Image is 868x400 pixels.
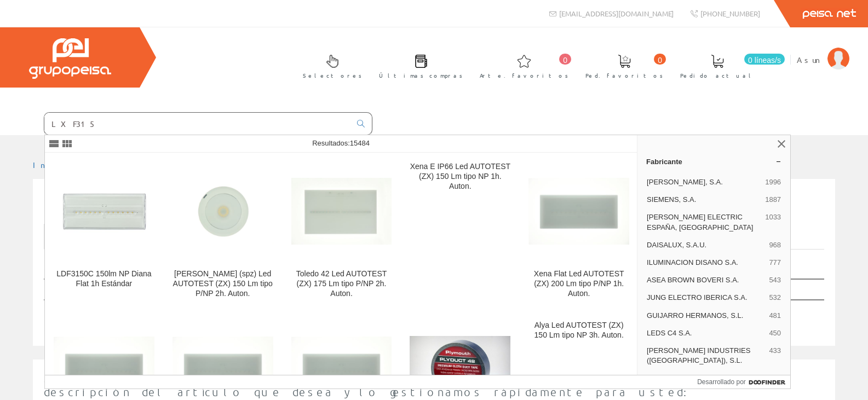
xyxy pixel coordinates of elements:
[647,311,764,321] span: GUIJARRO HERMANOS, S.L.
[350,139,370,147] span: 15484
[769,275,781,285] span: 543
[647,275,764,285] span: ASEA BROWN BOVERI S.A.
[585,71,663,79] font: Ped. favoritos
[44,372,794,398] font: Si no ha encontrado algún artículo en nuestro catálogo, introduzca aquí la cantidad y la descripc...
[303,71,362,79] font: Selectores
[647,177,761,187] span: [PERSON_NAME], S.A.
[680,71,755,79] font: Pedido actual
[291,269,392,299] div: Toledo 42 Led AUTOTEST (ZX) 175 Lm tipo P/NP 2h. Auton.
[642,370,786,389] button: Mostrar más…
[44,261,96,271] font: Mostrar
[44,195,133,218] font: LXF3150C
[700,9,760,18] font: [PHONE_NUMBER]
[45,153,163,311] a: LDF3150C 150lm NP Diana Flat 1h Estándar LDF3150C 150lm NP Diana Flat 1h Estándar
[697,375,790,389] a: Desarrollado por
[797,55,822,65] font: Asun
[33,160,79,170] a: Inicio
[647,212,761,232] span: [PERSON_NAME] ELECTRIC ESPAÑA, [GEOGRAPHIC_DATA]
[44,224,211,250] a: Listado de artículos
[379,71,463,79] font: Últimas compras
[368,45,468,85] a: Últimas compras
[637,153,790,170] a: Fabricante
[563,56,567,65] font: 0
[520,153,638,311] a: Xena Flat Led AUTOTEST (ZX) 200 Lm tipo P/NP 1h. Auton. Xena Flat Led AUTOTEST (ZX) 200 Lm tipo P...
[401,153,519,311] a: Xena E IP66 Led AUTOTEST (ZX) 150 Lm tipo NP 1h. Auton.
[292,45,367,85] a: Selectores
[769,258,781,268] span: 777
[528,321,629,340] div: Alya Led AUTOTEST (ZX) 150 Lm tipo NP 3h. Auton.
[528,178,629,245] img: Xena Flat Led AUTOTEST (ZX) 200 Lm tipo P/NP 1h. Auton.
[769,346,781,366] span: 433
[528,269,629,299] div: Xena Flat Led AUTOTEST (ZX) 200 Lm tipo P/NP 1h. Auton.
[559,9,674,18] font: [EMAIL_ADDRESS][DOMAIN_NAME]
[54,178,154,245] img: LDF3150C 150lm NP Diana Flat 1h Estándar
[410,162,510,192] div: Xena E IP66 Led AUTOTEST (ZX) 150 Lm tipo NP 1h. Auton.
[769,293,781,303] span: 532
[44,113,350,135] input: Buscar ...
[797,45,849,56] a: Asun
[291,178,392,245] img: Toledo 42 Led AUTOTEST (ZX) 175 Lm tipo P/NP 2h. Auton.
[647,328,764,338] span: LEDS C4 S.A.
[647,293,764,303] span: JUNG ELECTRO IBERICA S.A.
[647,258,764,268] span: ILUMINACION DISANO S.A.
[697,378,746,386] font: Desarrollado por
[765,212,781,232] span: 1033
[29,38,111,79] img: Grupo Peisa
[480,71,568,79] font: Arte. favoritos
[283,153,401,311] a: Toledo 42 Led AUTOTEST (ZX) 175 Lm tipo P/NP 2h. Auton. Toledo 42 Led AUTOTEST (ZX) 175 Lm tipo P...
[765,177,781,187] span: 1996
[173,269,273,299] div: [PERSON_NAME] (spz) Led AUTOTEST (ZX) 150 Lm tipo P/NP 2h. Auton.
[312,139,370,147] span: Resultados:
[647,240,764,250] span: DAISALUX, S.A.U.
[173,178,273,245] img: LUZ (spz) Led AUTOTEST (ZX) 150 Lm tipo P/NP 2h. Auton.
[748,56,781,65] font: 0 líneas/s
[658,56,662,65] font: 0
[669,45,787,85] a: 0 líneas/s Pedido actual
[765,195,781,205] span: 1887
[769,311,781,321] span: 481
[769,240,781,250] span: 968
[54,269,154,289] div: LDF3150C 150lm NP Diana Flat 1h Estándar
[164,153,282,311] a: LUZ (spz) Led AUTOTEST (ZX) 150 Lm tipo P/NP 2h. Auton. [PERSON_NAME] (spz) Led AUTOTEST (ZX) 150...
[769,328,781,338] span: 450
[647,346,764,366] span: [PERSON_NAME] INDUSTRIES ([GEOGRAPHIC_DATA]), S.L.
[647,195,761,205] span: SIEMENS, S.A.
